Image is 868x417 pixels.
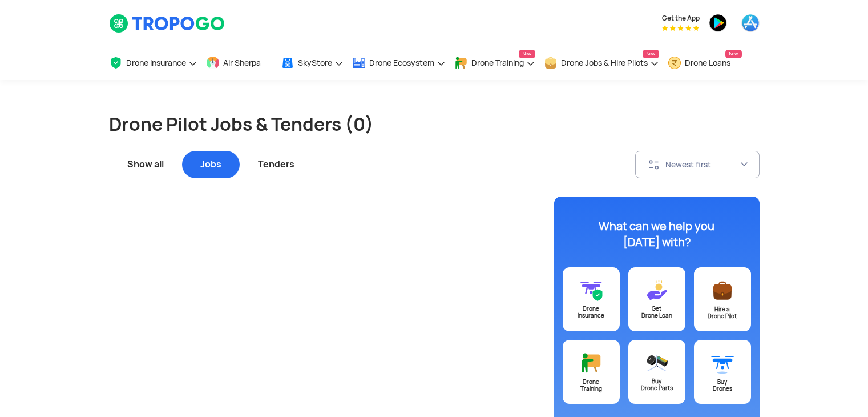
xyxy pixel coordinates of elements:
[223,58,261,67] span: Air Sherpa
[182,151,240,178] div: Jobs
[352,46,446,80] a: Drone Ecosystem
[628,306,685,319] div: Get Drone Loan
[628,267,685,331] a: GetDrone Loan
[645,351,668,374] img: ic_droneparts@3x.svg
[126,58,186,67] span: Drone Insurance
[628,378,685,392] div: Buy Drone Parts
[454,46,535,80] a: Drone TrainingNew
[628,340,685,404] a: BuyDrone Parts
[369,58,434,67] span: Drone Ecosystem
[519,50,535,58] span: New
[281,46,344,80] a: SkyStore
[580,351,603,375] img: ic_training@3x.svg
[643,50,659,58] span: New
[685,58,730,67] span: Drone Loans
[668,46,742,80] a: Drone LoansNew
[665,159,740,170] div: Newest first
[662,14,700,23] span: Get the App
[694,340,751,404] a: BuyDrones
[580,279,603,302] img: ic_drone_insurance@3x.svg
[109,14,226,33] img: TropoGo Logo
[298,58,332,67] span: SkyStore
[725,50,742,58] span: New
[586,218,728,250] div: What can we help you [DATE] with?
[709,14,727,32] img: ic_playstore.png
[711,351,734,375] img: ic_buydrone@3x.svg
[711,279,734,302] img: ic_postajob@3x.svg
[109,46,197,80] a: Drone Insurance
[694,306,751,320] div: Hire a Drone Pilot
[109,112,760,137] h1: Drone Pilot Jobs & Tenders (0)
[206,46,272,80] a: Air Sherpa
[635,151,760,178] button: Newest first
[694,379,751,392] div: Buy Drones
[563,267,620,331] a: DroneInsurance
[109,151,182,178] div: Show all
[240,151,313,178] div: Tenders
[694,267,751,331] a: Hire aDrone Pilot
[563,379,620,392] div: Drone Training
[561,58,648,67] span: Drone Jobs & Hire Pilots
[471,58,524,67] span: Drone Training
[544,46,659,80] a: Drone Jobs & Hire PilotsNew
[741,14,760,32] img: ic_appstore.png
[645,279,668,302] img: ic_loans@3x.svg
[563,340,620,404] a: DroneTraining
[662,25,699,31] img: App Raking
[563,306,620,319] div: Drone Insurance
